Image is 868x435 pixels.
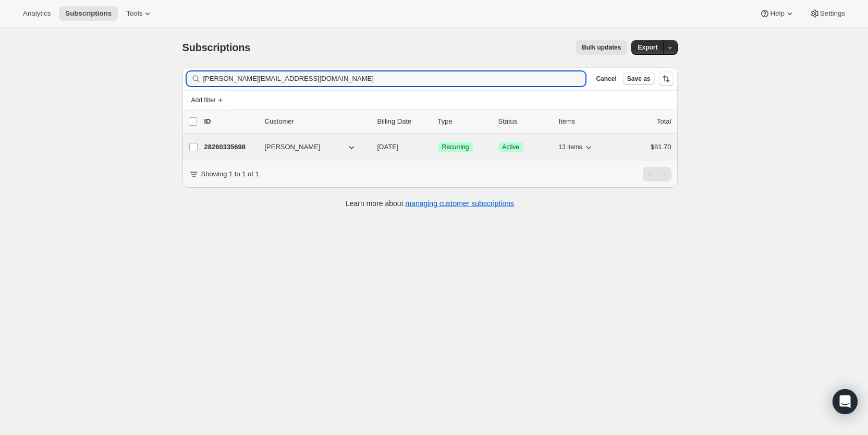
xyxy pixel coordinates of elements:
[204,140,671,154] div: 28260335698[PERSON_NAME][DATE]SuccessRecurringSuccessActive13 items$81.70
[120,6,159,21] button: Tools
[651,143,671,151] span: $81.70
[631,40,664,55] button: Export
[559,143,582,151] span: 13 items
[638,43,657,52] span: Export
[191,96,216,104] span: Add filter
[643,167,671,182] nav: Pagination
[182,42,251,53] span: Subscriptions
[442,143,469,151] span: Recurring
[204,142,256,152] p: 28260335698
[203,71,586,86] input: Filter subscribers
[803,6,851,21] button: Settings
[592,72,620,85] button: Cancel
[753,6,801,21] button: Help
[201,169,259,179] p: Showing 1 to 1 of 1
[265,116,369,127] p: Customer
[596,75,616,83] span: Cancel
[65,9,112,18] span: Subscriptions
[659,71,674,86] button: Sort the results
[59,6,118,21] button: Subscriptions
[770,9,784,18] span: Help
[627,75,651,83] span: Save as
[377,116,430,127] p: Billing Date
[187,94,228,106] button: Add filter
[259,139,363,155] button: [PERSON_NAME]
[126,9,142,18] span: Tools
[820,9,845,18] span: Settings
[17,6,57,21] button: Analytics
[833,389,858,414] div: Open Intercom Messenger
[204,116,256,127] p: ID
[582,43,621,52] span: Bulk updates
[204,116,671,127] div: IDCustomerBilling DateTypeStatusItemsTotal
[657,116,671,127] p: Total
[377,143,399,151] span: [DATE]
[559,140,594,154] button: 13 items
[498,116,551,127] p: Status
[23,9,51,18] span: Analytics
[346,198,514,209] p: Learn more about
[623,72,655,85] button: Save as
[405,199,514,208] a: managing customer subscriptions
[576,40,627,55] button: Bulk updates
[265,142,321,152] span: [PERSON_NAME]
[559,116,611,127] div: Items
[503,143,520,151] span: Active
[438,116,490,127] div: Type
